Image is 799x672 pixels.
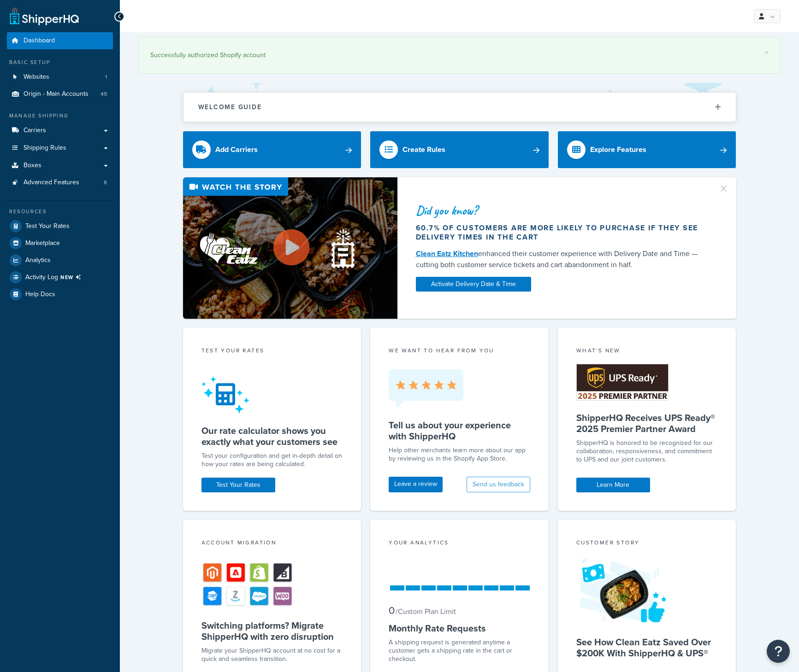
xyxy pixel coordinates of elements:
[370,131,549,168] a: Create Rules
[25,291,55,298] span: Help Docs
[104,179,107,187] span: 6
[24,37,55,45] span: Dashboard
[389,603,395,618] span: 0
[198,104,262,111] h2: Welcome Guide
[215,143,258,156] div: Add Carriers
[576,538,718,549] div: Customer Story
[7,157,113,174] a: Boxes
[7,269,113,286] a: Activity LogNEW
[402,143,445,156] div: Create Rules
[7,86,113,103] a: Origin - Main Accounts49
[7,235,113,251] a: Marketplace
[576,346,718,357] div: What's New
[7,112,113,120] div: Manage Shipping
[576,478,650,492] a: Learn More
[416,223,707,242] div: 60.7% of customers are more likely to purchase if they see delivery times in the cart
[150,49,769,62] div: Successfully authorized Shopify account
[467,477,530,492] button: Send us feedback
[389,420,530,442] h5: Tell us about your experience with ShipperHQ
[416,277,531,292] a: Activate Delivery Date & Time
[24,127,46,134] span: Carriers
[24,162,41,169] span: Boxes
[201,452,343,468] div: Test your configuration and get in-depth detail on how your rates are being calculated.
[201,538,343,549] div: Account Migration
[183,93,736,122] button: Welcome Guide
[25,240,60,247] span: Marketplace
[576,637,718,659] h5: See How Clean Eatz Saved Over $200K With ShipperHQ & UPS®
[416,248,707,270] div: enhanced their customer experience with Delivery Date and Time — cutting both customer service ti...
[183,131,361,168] a: Add Carriers
[24,179,79,187] span: Advanced Features
[60,274,85,281] span: NEW
[576,412,718,434] h5: ShipperHQ Receives UPS Ready® 2025 Premier Partner Award
[105,73,107,81] span: 1
[7,69,113,86] li: Websites
[201,647,343,663] div: Migrate your ShipperHQ account at no cost for a quick and seamless transition.
[25,222,70,230] span: Test Your Rates
[389,623,530,634] h5: Monthly Rate Requests
[201,346,343,357] div: Test your rates
[416,248,478,259] a: Clean Eatz Kitchen
[389,638,530,663] div: A shipping request is generated anytime a customer gets a shipping rate in the cart or checkout.
[558,131,736,168] a: Explore Features
[24,144,66,152] span: Shipping Rules
[389,477,443,492] a: Leave a review
[767,640,790,663] button: Open Resource Center
[576,439,718,464] p: ShipperHQ is honored to be recognized for our collaboration, responsiveness, and commitment to UP...
[25,257,51,264] span: Analytics
[389,346,530,355] p: we want to hear from you
[7,286,113,303] a: Help Docs
[389,446,530,463] p: Help other merchants learn more about our app by reviewing us in the Shopify App Store.
[7,58,113,66] div: Basic Setup
[389,538,530,549] div: Your Analytics
[396,606,456,617] small: / Custom Plan Limit
[101,90,107,98] span: 49
[7,86,113,103] li: Origin - Main Accounts
[7,140,113,157] a: Shipping Rules
[201,425,343,447] h5: Our rate calculator shows you exactly what your customers see
[7,69,113,86] a: Websites1
[183,177,397,319] img: Video thumbnail
[25,271,85,283] span: Activity Log
[7,32,113,49] a: Dashboard
[7,174,113,191] a: Advanced Features6
[7,252,113,269] a: Analytics
[7,174,113,191] li: Advanced Features
[7,208,113,216] div: Resources
[7,218,113,234] a: Test Your Rates
[590,143,646,156] div: Explore Features
[416,204,707,217] div: Did you know?
[201,478,275,492] a: Test Your Rates
[7,269,113,286] li: [object Object]
[765,49,769,56] a: ×
[7,122,113,139] a: Carriers
[24,73,49,81] span: Websites
[201,620,343,642] h5: Switching platforms? Migrate ShipperHQ with zero disruption
[24,90,89,98] span: Origin - Main Accounts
